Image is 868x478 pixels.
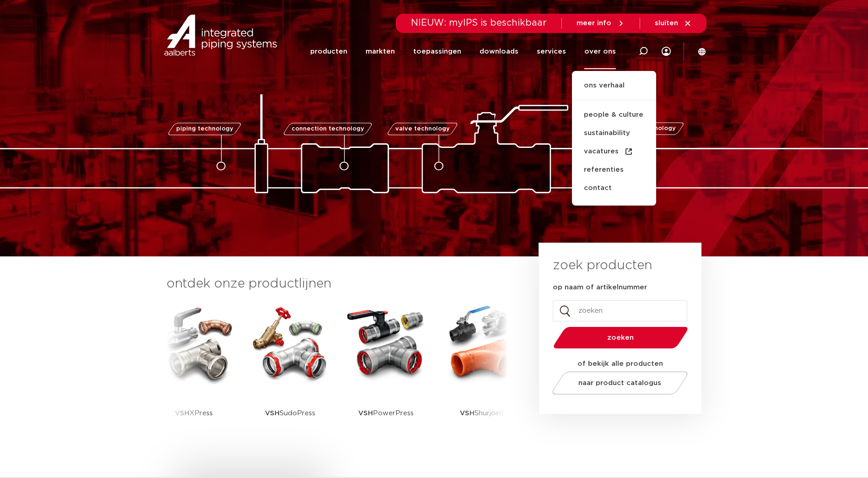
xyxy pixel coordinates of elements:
[175,385,213,442] p: XPress
[413,34,461,69] a: toepassingen
[655,19,692,27] a: sluiten
[578,380,661,386] span: naar product catalogus
[572,179,656,197] a: contact
[553,256,652,275] h3: zoek producten
[550,326,691,349] button: zoeken
[249,302,331,442] a: VSHSudoPress
[291,126,364,132] span: connection technology
[358,410,373,417] strong: VSH
[395,126,450,132] span: valve technology
[577,334,664,341] span: zoeken
[460,385,504,442] p: Shurjoint
[572,161,656,179] a: referenties
[460,410,474,417] strong: VSH
[441,302,523,442] a: VSHShurjoint
[345,302,427,442] a: VSHPowerPress
[310,34,616,69] nav: Menu
[176,126,233,132] span: piping technology
[153,302,235,442] a: VSHXPress
[310,34,347,69] a: producten
[577,20,611,27] span: meer info
[550,371,690,395] a: naar product catalogus
[358,385,414,442] p: PowerPress
[572,80,656,100] a: ons verhaal
[537,34,566,69] a: services
[175,410,189,417] strong: VSH
[577,19,625,27] a: meer info
[167,275,508,293] h3: ontdek onze productlijnen
[609,126,676,132] span: fastening technology
[572,106,656,124] a: people & culture
[411,18,547,27] span: NIEUW: myIPS is beschikbaar
[584,34,616,69] a: over ons
[480,34,518,69] a: downloads
[553,283,647,292] label: op naam of artikelnummer
[572,124,656,142] a: sustainability
[265,410,280,417] strong: VSH
[366,34,395,69] a: markten
[577,360,663,367] strong: of bekijk alle producten
[265,385,315,442] p: SudoPress
[572,142,656,161] a: vacatures
[655,20,678,27] span: sluiten
[553,300,687,321] input: zoeken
